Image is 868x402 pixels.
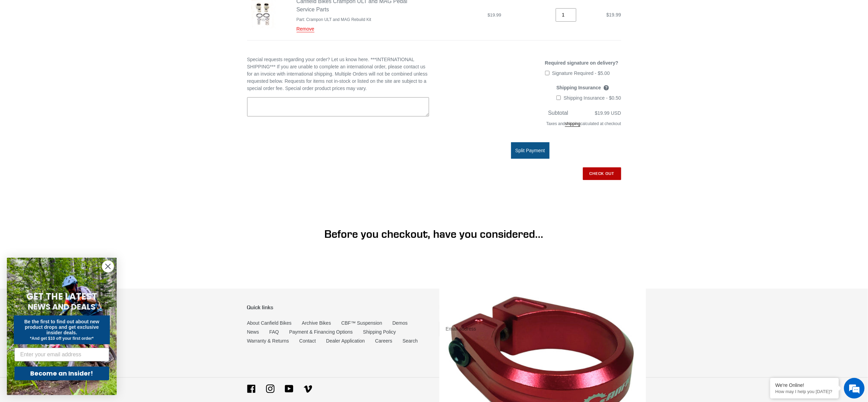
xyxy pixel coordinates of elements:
p: Quick links [247,304,429,311]
span: GET THE LATEST [26,290,97,303]
div: Taxes and calculated at checkout [439,117,621,134]
input: Signature Required - $5.00 [545,71,549,75]
a: Demos [392,320,407,326]
a: Shipping Policy [363,329,396,335]
button: Close dialog [102,260,114,272]
a: News [247,329,259,335]
a: CBF™ Suspension [341,320,382,326]
p: How may I help you today? [775,389,834,394]
a: shipping [565,121,580,127]
button: Become an Insider! [14,367,109,380]
span: $19.99 [488,12,501,18]
input: Shipping Insurance - $0.50 [556,96,561,100]
a: About Canfield Bikes [247,320,292,326]
a: Contact [299,338,316,344]
span: NEWS AND DEALS [28,301,96,312]
h1: Before you checkout, have you considered... [266,227,602,241]
span: Shipping Insurance - $0.50 [564,95,621,101]
span: Split Payment [515,148,545,153]
div: We're Online! [775,382,834,388]
a: FAQ [269,329,279,335]
input: Enter your email address [14,348,109,361]
iframe: PayPal-paypal [439,193,621,208]
a: Dealer Application [326,338,365,344]
a: Warranty & Returns [247,338,289,344]
span: Required signature on delivery? [545,60,618,66]
a: Payment & Financing Options [289,329,353,335]
span: *And get $10 off your first order* [30,336,93,341]
a: Careers [375,338,392,344]
span: Shipping Insurance [556,85,601,90]
span: $19.99 [606,12,621,18]
a: Remove Canfield Bikes Crampon ULT and MAG Pedal Service Parts - Crampon ULT and MAG Rebuild Kit [297,26,314,32]
span: Subtotal [548,110,568,116]
ul: Product details [297,15,408,23]
input: Check out [583,167,621,180]
button: Split Payment [511,142,549,159]
li: Part: Crampon ULT and MAG Rebuild Kit [297,16,408,23]
a: Archive Bikes [302,320,331,326]
label: Special requests regarding your order? Let us know here. ***INTERNATIONAL SHIPPING*** If you are ... [247,56,429,92]
span: $19.99 USD [595,110,621,116]
span: Be the first to find out about new product drops and get exclusive insider deals. [24,319,100,335]
a: Search [403,338,418,344]
span: Signature Required - $5.00 [552,70,610,76]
